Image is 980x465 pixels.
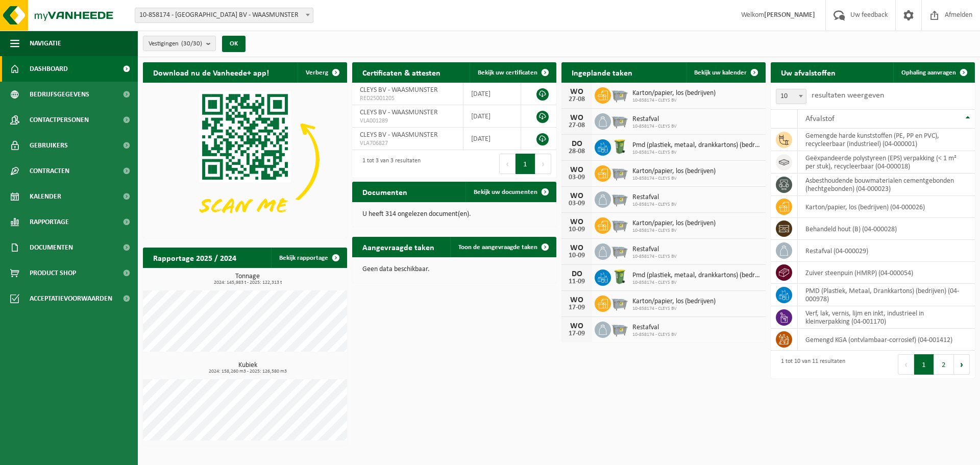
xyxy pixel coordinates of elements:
div: 17-09 [567,330,587,337]
p: Geen data beschikbaar. [362,266,546,273]
span: 2024: 158,260 m3 - 2025: 126,580 m3 [148,369,347,374]
h2: Ingeplande taken [561,62,643,82]
span: Bedrijfsgegevens [30,82,89,107]
span: 10 [776,89,806,104]
button: Previous [499,154,516,174]
a: Bekijk uw kalender [686,62,765,83]
div: 27-08 [567,96,587,103]
span: Verberg [306,69,328,76]
button: OK [222,36,246,52]
div: 10-09 [567,226,587,233]
span: 10-858174 - CLEYS BV [632,176,716,182]
span: VLA001289 [360,117,455,125]
td: gemengde harde kunststoffen (PE, PP en PVC), recycleerbaar (industrieel) (04-000001) [798,129,975,151]
span: 10-858174 - CLEYS BV [632,202,677,208]
td: karton/papier, los (bedrijven) (04-000026) [798,196,975,218]
span: Karton/papier, los (bedrijven) [632,89,716,97]
span: Documenten [30,235,73,260]
button: Vestigingen(30/30) [143,36,216,51]
span: Karton/papier, los (bedrijven) [632,298,716,306]
div: WO [567,322,587,330]
button: Verberg [298,62,346,83]
span: Contactpersonen [30,107,89,133]
span: 10-858174 - CLEYS BV [632,97,716,104]
img: WB-2500-GAL-GY-01 [611,216,628,233]
div: 03-09 [567,200,587,207]
span: 10-858174 - CLEYS BV [632,228,716,234]
h2: Aangevraagde taken [352,237,445,257]
td: gemengd KGA (ontvlambaar-corrosief) (04-001412) [798,329,975,351]
button: 1 [914,354,934,375]
span: Kalender [30,184,61,209]
h2: Uw afvalstoffen [771,62,846,82]
img: WB-2500-GAL-GY-01 [611,294,628,311]
span: Karton/papier, los (bedrijven) [632,167,716,176]
span: 10-858174 - CLEYS BV - WAASMUNSTER [135,8,313,22]
button: 2 [934,354,954,375]
img: WB-2500-GAL-GY-01 [611,164,628,181]
span: Bekijk uw documenten [474,189,537,195]
div: 10-09 [567,252,587,259]
span: Dashboard [30,56,68,82]
span: 10 [776,89,806,104]
span: Navigatie [30,31,61,56]
td: verf, lak, vernis, lijm en inkt, industrieel in kleinverpakking (04-001170) [798,306,975,329]
td: zuiver steenpuin (HMRP) (04-000054) [798,262,975,284]
div: 03-09 [567,174,587,181]
td: [DATE] [463,128,521,150]
span: Afvalstof [805,115,835,123]
span: 10-858174 - CLEYS BV [632,150,761,156]
div: WO [567,192,587,200]
div: WO [567,166,587,174]
div: 11-09 [567,278,587,285]
td: [DATE] [463,83,521,105]
span: Ophaling aanvragen [901,69,956,76]
span: Bekijk uw kalender [694,69,747,76]
p: U heeft 314 ongelezen document(en). [362,211,546,218]
div: DO [567,270,587,278]
button: 1 [516,154,535,174]
span: Pmd (plastiek, metaal, drankkartons) (bedrijven) [632,141,761,150]
div: 28-08 [567,148,587,155]
span: Vestigingen [149,36,202,52]
a: Bekijk rapportage [271,248,346,268]
span: Restafval [632,324,677,332]
img: WB-2500-GAL-GY-01 [611,320,628,337]
div: WO [567,244,587,252]
td: behandeld hout (B) (04-000028) [798,218,975,240]
span: 10-858174 - CLEYS BV [632,124,677,130]
span: Restafval [632,246,677,254]
span: CLEYS BV - WAASMUNSTER [360,131,438,139]
a: Toon de aangevraagde taken [450,237,555,257]
span: Restafval [632,115,677,124]
img: Download de VHEPlus App [143,83,347,236]
h2: Documenten [352,182,418,202]
td: PMD (Plastiek, Metaal, Drankkartons) (bedrijven) (04-000978) [798,284,975,306]
div: WO [567,218,587,226]
div: WO [567,296,587,304]
div: 1 tot 10 van 11 resultaten [776,353,845,376]
span: CLEYS BV - WAASMUNSTER [360,86,438,94]
span: CLEYS BV - WAASMUNSTER [360,109,438,116]
button: Next [535,154,551,174]
img: WB-2500-GAL-GY-01 [611,190,628,207]
td: geëxpandeerde polystyreen (EPS) verpakking (< 1 m² per stuk), recycleerbaar (04-000018) [798,151,975,174]
span: 10-858174 - CLEYS BV [632,254,677,260]
a: Ophaling aanvragen [893,62,974,83]
span: 10-858174 - CLEYS BV [632,332,677,338]
span: Product Shop [30,260,76,286]
span: Bekijk uw certificaten [478,69,537,76]
span: Rapportage [30,209,69,235]
div: DO [567,140,587,148]
span: Gebruikers [30,133,68,158]
div: WO [567,88,587,96]
span: VLA706827 [360,139,455,148]
img: WB-0240-HPE-GN-50 [611,268,628,285]
h2: Rapportage 2025 / 2024 [143,248,247,267]
div: 27-08 [567,122,587,129]
a: Bekijk uw certificaten [470,62,555,83]
h3: Kubiek [148,362,347,374]
div: 17-09 [567,304,587,311]
td: [DATE] [463,105,521,128]
span: 2024: 145,983 t - 2025: 122,313 t [148,280,347,285]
